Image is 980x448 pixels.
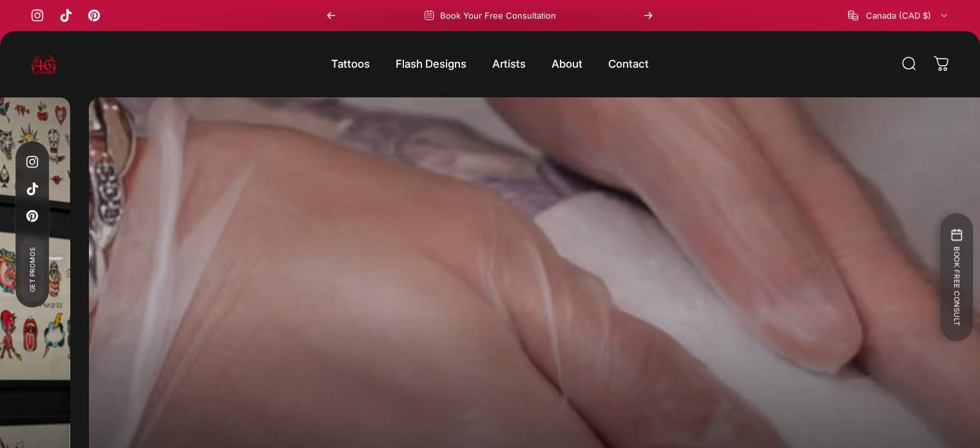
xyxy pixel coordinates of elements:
a: 0 items [927,50,956,78]
a: Get Promos [21,237,44,302]
nav: Primary [318,50,662,77]
span: Canada (CAD $) [866,10,931,21]
button: BOOK FREE CONSULT [940,213,972,341]
a: Contact [595,50,662,77]
p: Book Your Free Consultation [439,10,555,21]
summary: Flash Designs [383,50,479,77]
summary: Artists [479,50,539,77]
summary: About [539,50,595,77]
span: Get Promos [27,247,37,292]
summary: Tattoos [318,50,383,77]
